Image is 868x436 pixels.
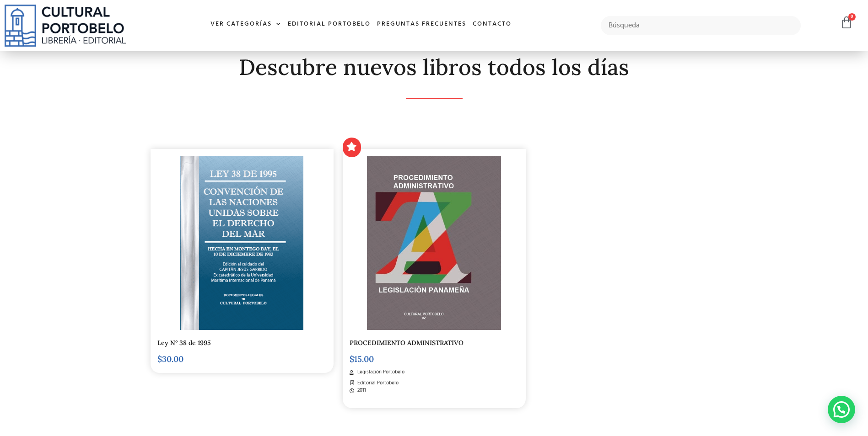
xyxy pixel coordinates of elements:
a: Ver Categorías [207,15,285,34]
a: 0 [840,16,853,29]
h2: Descubre nuevos libros todos los días [151,55,718,80]
span: Editorial Portobelo [355,379,399,387]
input: Búsqueda [601,16,801,35]
a: Preguntas frecuentes [374,15,469,34]
a: PROCEDIMIENTO ADMINISTRATIVO [350,339,464,347]
span: $ [350,354,354,364]
span: $ [157,354,162,364]
bdi: 15.00 [350,354,374,364]
a: Contacto [469,15,515,34]
img: LP02-2.jpg [367,156,501,330]
img: DL-090- CONVEMAR [180,156,304,330]
bdi: 30.00 [157,354,183,364]
span: 2011 [355,387,366,394]
a: Ley N° 38 de 1995 [157,339,211,347]
a: Editorial Portobelo [285,15,374,34]
div: WhatsApp contact [828,396,855,423]
span: Legislación Portobelo [355,368,404,376]
span: 0 [848,13,856,21]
